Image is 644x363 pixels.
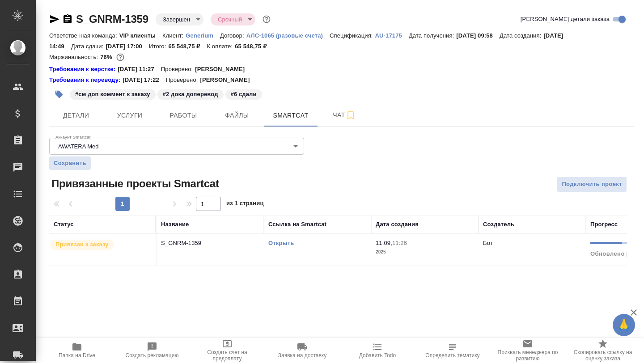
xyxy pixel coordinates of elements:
[425,352,479,359] span: Определить тематику
[163,90,218,99] p: #2 дока доперевод
[119,32,162,39] p: VIP клиенты
[359,352,396,359] span: Добавить Todo
[590,220,618,229] div: Прогресс
[195,65,251,74] p: [PERSON_NAME]
[195,349,259,362] span: Создать счет на предоплату
[216,110,258,121] span: Файлы
[345,110,356,121] svg: Подписаться
[49,32,119,39] p: Ответственная команда:
[207,43,235,50] p: К оплате:
[114,51,126,63] button: 12917.54 RUB;
[246,32,330,39] p: АЛС-1065 (разовые счета)
[49,138,304,155] div: AWATERA Med
[55,110,97,121] span: Детали
[278,352,326,359] span: Заявка на доставку
[166,76,200,84] p: Проверено:
[200,76,256,84] p: [PERSON_NAME]
[114,338,190,363] button: Создать рекламацию
[521,15,610,24] span: [PERSON_NAME] детали заказа
[49,65,118,74] div: Нажми, чтобы открыть папку с инструкцией
[49,177,219,191] span: Привязанные проекты Smartcat
[100,54,114,60] p: 76%
[49,14,60,25] button: Скопировать ссылку для ЯМессенджера
[49,84,69,104] button: Добавить тэг
[49,76,123,84] div: Нажми, чтобы открыть папку с инструкцией
[62,14,73,25] button: Скопировать ссылку
[162,32,186,39] p: Клиент:
[500,32,543,39] p: Дата создания:
[49,156,91,170] button: Сохранить
[415,338,490,363] button: Определить тематику
[376,240,392,246] p: 11.09,
[118,65,161,74] p: [DATE] 11:27
[55,240,109,249] p: Привязан к заказу
[330,32,375,39] p: Спецификация:
[161,65,195,74] p: Проверено:
[235,43,273,50] p: 65 548,75 ₽
[220,32,246,39] p: Договор:
[261,13,272,25] button: Доп статусы указывают на важность/срочность заказа
[269,110,312,121] span: Smartcat
[268,220,326,229] div: Ссылка на Smartcat
[186,32,220,39] p: Generium
[71,43,106,50] p: Дата сдачи:
[557,177,627,192] button: Подключить проект
[613,314,635,336] button: 🙏
[149,43,168,50] p: Итого:
[265,338,340,363] button: Заявка на доставку
[126,352,179,359] span: Создать рекламацию
[156,13,203,25] div: Завершен
[375,32,409,39] p: AU-17175
[376,248,474,257] p: 2025
[106,43,149,50] p: [DATE] 17:00
[456,32,500,39] p: [DATE] 09:58
[55,143,102,150] button: AWATERA Med
[490,338,565,363] button: Призвать менеджера по развитию
[160,16,193,23] button: Завершен
[231,90,257,99] p: #6 сдали
[123,76,166,84] p: [DATE] 17:22
[409,32,456,39] p: Дата получения:
[190,338,265,363] button: Создать счет на предоплату
[39,338,114,363] button: Папка на Drive
[161,220,189,229] div: Название
[49,65,118,74] a: Требования к верстке:
[162,110,205,121] span: Работы
[562,179,622,190] span: Подключить проект
[565,338,640,363] button: Скопировать ссылку на оценку заказа
[226,198,264,211] span: из 1 страниц
[571,349,635,362] span: Скопировать ссылку на оценку заказа
[375,31,409,39] a: AU-17175
[616,316,631,334] span: 🙏
[340,338,415,363] button: Добавить Todo
[392,240,407,246] p: 11:26
[161,239,259,248] p: S_GNRM-1359
[49,54,100,60] p: Маржинальность:
[323,110,366,121] span: Чат
[376,220,419,229] div: Дата создания
[69,90,157,97] span: см доп коммент к заказу
[49,76,123,84] a: Требования к переводу:
[211,13,255,25] div: Завершен
[168,43,207,50] p: 65 548,75 ₽
[54,220,74,229] div: Статус
[496,349,560,362] span: Призвать менеджера по развитию
[186,31,220,39] a: Generium
[54,159,86,168] span: Сохранить
[268,240,294,246] a: Открыть
[483,240,493,246] p: Бот
[75,90,150,99] p: #см доп коммент к заказу
[246,31,330,39] a: АЛС-1065 (разовые счета)
[215,16,245,23] button: Срочный
[59,352,95,359] span: Папка на Drive
[108,110,151,121] span: Услуги
[483,220,514,229] div: Создатель
[76,13,148,25] a: S_GNRM-1359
